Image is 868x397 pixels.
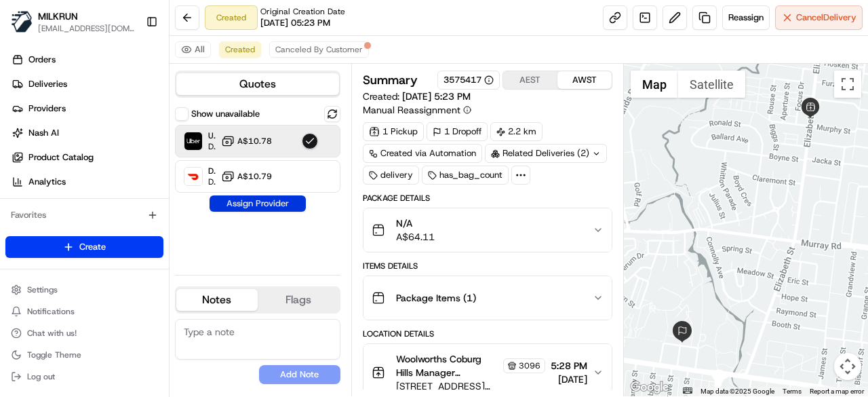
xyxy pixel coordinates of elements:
span: Analytics [28,176,66,188]
span: A$10.78 [237,136,272,147]
span: 3096 [519,360,540,371]
button: Log out [5,367,163,386]
a: Orders [5,49,169,71]
span: Map data ©2025 Google [701,387,774,395]
button: A$10.78 [221,134,272,148]
button: Show satellite imagery [678,71,745,98]
button: 3575417 [443,74,494,86]
span: Nash AI [28,127,59,139]
button: A$10.79 [221,170,272,183]
button: Notes [176,289,258,311]
div: has_bag_count [422,166,509,185]
button: Toggle Theme [5,345,163,364]
button: Create [5,236,163,258]
span: A$64.11 [396,230,435,244]
div: delivery [363,166,419,185]
div: 1 Pickup [363,122,424,141]
a: Created via Automation [363,144,482,163]
span: Original Creation Date [260,6,345,17]
span: Cancel Delivery [796,12,856,24]
button: Package Items (1) [363,276,612,320]
button: Canceled By Customer [269,41,369,58]
span: Orders [28,54,56,66]
span: Created [225,44,255,55]
span: Woolworths Coburg Hills Manager -37.729776 [396,352,500,379]
img: DoorDash Drive [184,168,202,185]
div: Related Deliveries (2) [485,144,607,163]
img: Google [627,379,672,396]
img: Uber [184,132,202,150]
div: Package Details [363,193,612,204]
span: Chat with us! [27,328,77,339]
button: All [175,41,211,58]
button: Notifications [5,302,163,321]
span: N/A [396,216,435,230]
span: Deliveries [28,78,67,90]
span: DoorDash Drive [208,166,216,176]
span: Product Catalog [28,151,94,164]
span: 5:28 PM [551,359,587,373]
button: Assign Provider [210,195,306,212]
div: Location Details [363,328,612,339]
span: Created: [363,90,471,103]
span: Package Items ( 1 ) [396,291,476,305]
a: Providers [5,98,169,119]
span: Providers [28,102,66,115]
div: Favorites [5,204,163,226]
span: [DATE] 5:23 PM [402,90,471,102]
span: Settings [27,284,58,295]
a: Deliveries [5,73,169,95]
button: [EMAIL_ADDRESS][DOMAIN_NAME] [38,23,135,34]
span: Uber [208,130,216,141]
button: Map camera controls [834,353,861,380]
span: Dropoff ETA 19 minutes [208,141,216,152]
button: MILKRUN [38,10,78,23]
button: Settings [5,280,163,299]
button: Flags [258,289,339,311]
button: Quotes [176,73,339,95]
a: Nash AI [5,122,169,144]
span: [STREET_ADDRESS][PERSON_NAME] [396,379,545,393]
button: Chat with us! [5,324,163,343]
button: AEST [503,71,557,89]
a: Report a map error [810,387,864,395]
h3: Summary [363,74,418,86]
button: Keyboard shortcuts [683,387,692,394]
a: Product Catalog [5,147,169,168]
button: Show street map [631,71,678,98]
span: [DATE] [551,373,587,386]
span: Manual Reassignment [363,103,460,117]
div: 1 Dropoff [427,122,488,141]
div: Items Details [363,261,612,271]
button: MILKRUNMILKRUN[EMAIL_ADDRESS][DOMAIN_NAME] [5,5,140,38]
span: Canceled By Customer [275,44,363,55]
span: Notifications [27,306,75,317]
a: Open this area in Google Maps (opens a new window) [627,379,672,396]
span: Dropoff ETA 38 minutes [208,176,216,187]
button: Manual Reassignment [363,103,471,117]
div: 2.2 km [490,122,542,141]
a: Analytics [5,171,169,193]
button: AWST [557,71,612,89]
button: Toggle fullscreen view [834,71,861,98]
a: Terms [783,387,802,395]
span: A$10.79 [237,171,272,182]
button: N/AA$64.11 [363,208,612,252]
button: CancelDelivery [775,5,863,30]
span: [DATE] 05:23 PM [260,17,330,29]
span: Toggle Theme [27,349,81,360]
span: Create [79,241,106,253]
span: Log out [27,371,55,382]
label: Show unavailable [191,108,260,120]
img: MILKRUN [11,11,33,33]
span: Reassign [728,12,764,24]
button: Created [219,41,261,58]
button: Reassign [722,5,770,30]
